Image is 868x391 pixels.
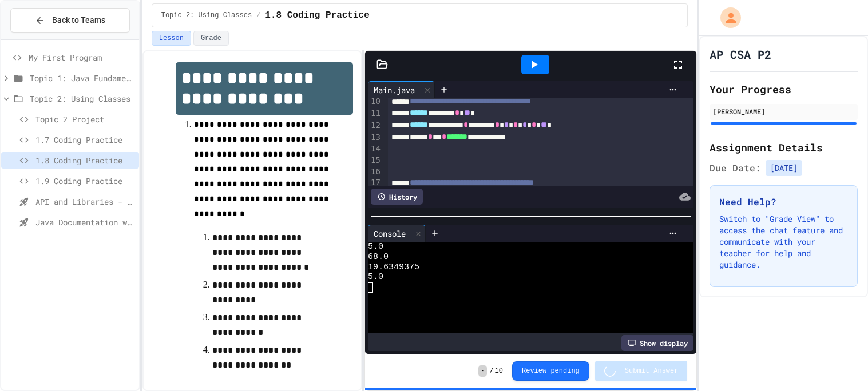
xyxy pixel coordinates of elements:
span: / [256,11,260,20]
div: 11 [368,108,382,120]
span: Due Date: [710,161,761,175]
span: 1.9 Coding Practice [35,175,134,187]
span: 5.0 [368,272,383,282]
div: 13 [368,132,382,144]
span: Java Documentation with Comments - Topic 1.8 [35,216,134,228]
span: / [489,366,493,376]
div: 17 [368,177,382,189]
span: 1.8 Coding Practice [265,9,369,22]
span: API and Libraries - Topic 1.7 [35,195,134,208]
span: [DATE] [766,160,802,176]
h1: AP CSA P2 [710,46,771,62]
button: Lesson [152,31,191,46]
div: My Account [708,5,744,31]
div: Console [368,228,411,240]
div: Main.java [368,84,421,96]
div: 15 [368,155,382,166]
div: History [371,189,423,205]
span: Back to Teams [52,14,105,26]
h2: Your Progress [710,81,858,97]
span: 1.8 Coding Practice [35,154,134,166]
span: 19.6349375 [368,262,419,273]
div: Show display [621,335,693,351]
p: Switch to "Grade View" to access the chat feature and communicate with your teacher for help and ... [719,213,848,270]
div: 14 [368,143,382,155]
span: 68.0 [368,252,389,262]
span: 5.0 [368,242,383,252]
div: [PERSON_NAME] [713,106,854,117]
button: Review pending [512,361,589,381]
h3: Need Help? [719,195,848,209]
div: 10 [368,96,382,108]
span: Topic 2: Using Classes [161,11,252,20]
span: 10 [495,366,503,376]
div: 12 [368,120,382,132]
span: Topic 2: Using Classes [30,93,134,105]
h2: Assignment Details [710,139,858,155]
button: Grade [193,31,229,46]
span: Topic 1: Java Fundamentals [30,72,134,84]
span: - [478,365,487,377]
span: Topic 2 Project [35,113,134,125]
span: Submit Answer [625,366,679,376]
span: My First Program [29,51,134,63]
div: 16 [368,166,382,178]
span: 1.7 Coding Practice [35,134,134,146]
